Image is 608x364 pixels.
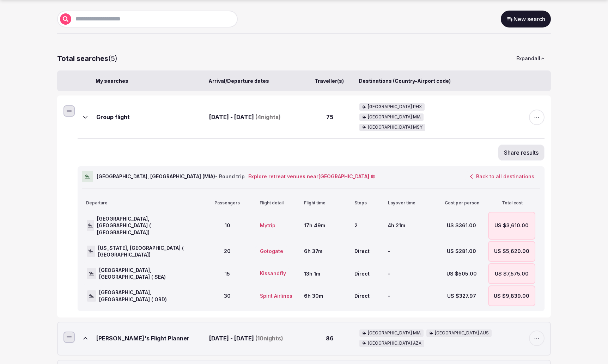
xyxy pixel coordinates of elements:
[488,200,536,206] div: Total cost
[215,173,245,179] span: - Round trip
[204,285,251,306] div: 30
[354,285,385,306] div: Direct
[498,144,545,161] button: Share results
[304,263,351,284] div: 13h 1m
[368,104,422,110] span: [GEOGRAPHIC_DATA] PHX
[464,171,540,183] button: Back to all destinations
[209,103,300,131] div: [DATE] - [DATE]
[511,51,551,66] button: Expandall
[354,263,385,284] div: Direct
[354,200,385,206] div: Stops
[203,200,251,206] div: Passengers
[304,285,351,306] div: 6h 30m
[438,200,486,206] div: Cost per person
[438,212,485,240] div: US $361.00
[254,200,302,206] div: Flight detail
[438,241,485,262] div: US $281.00
[96,329,206,347] div: [PERSON_NAME]'s Flight Planner
[204,241,251,262] div: 20
[96,78,206,85] div: My searches
[98,245,201,258] span: [US_STATE], [GEOGRAPHIC_DATA] ( [GEOGRAPHIC_DATA])
[97,215,201,236] span: [GEOGRAPHIC_DATA], [GEOGRAPHIC_DATA] ( [GEOGRAPHIC_DATA])
[368,124,422,130] span: [GEOGRAPHIC_DATA] MSY
[438,263,485,284] div: US $505.00
[254,290,298,302] button: Spirit Airlines
[303,103,357,131] div: 75
[388,285,435,306] div: -
[96,103,206,131] div: Group flight
[304,241,351,262] div: 6h 37m
[488,285,535,306] div: US $9,839.00
[488,241,535,262] div: US $5,620.00
[57,54,108,63] strong: Total searches
[388,200,436,206] div: Layover time
[359,78,525,85] div: Destinations (Country-Airport code)
[388,241,435,262] div: -
[354,212,385,240] div: 2
[435,330,489,336] span: [GEOGRAPHIC_DATA] AUS
[388,212,435,240] div: 4h 21m
[304,200,352,206] div: Flight time
[488,212,535,240] div: US $3,610.00
[304,212,351,240] div: 17h 49m
[99,289,201,303] span: [GEOGRAPHIC_DATA], [GEOGRAPHIC_DATA] ( ORD)
[488,263,535,284] div: US $7,575.00
[99,267,201,280] span: [GEOGRAPHIC_DATA], [GEOGRAPHIC_DATA] ( SEA)
[254,220,281,232] button: Mytrip
[302,78,356,85] div: Traveller(s)
[438,285,485,306] div: US $327.97
[303,329,357,347] div: 86
[368,114,421,120] span: [GEOGRAPHIC_DATA] MIA
[255,113,281,121] span: ( 4 nights)
[388,263,435,284] div: -
[86,200,201,206] div: Departure
[209,329,300,347] div: [DATE] - [DATE]
[255,334,283,342] span: ( 10 nights)
[254,245,289,257] button: Gotogate
[254,267,292,279] button: Kissandfly
[354,241,385,262] div: Direct
[97,173,245,180] span: [GEOGRAPHIC_DATA], [GEOGRAPHIC_DATA] ( MIA )
[204,263,251,284] div: 15
[501,11,551,27] a: New search
[368,330,421,336] span: [GEOGRAPHIC_DATA] MIA
[248,173,376,180] a: Explore retreat venues near[GEOGRAPHIC_DATA]
[204,212,251,240] div: 10
[57,54,117,63] p: ( 5 )
[208,78,299,85] div: Arrival/Departure dates
[368,340,421,346] span: [GEOGRAPHIC_DATA] AZA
